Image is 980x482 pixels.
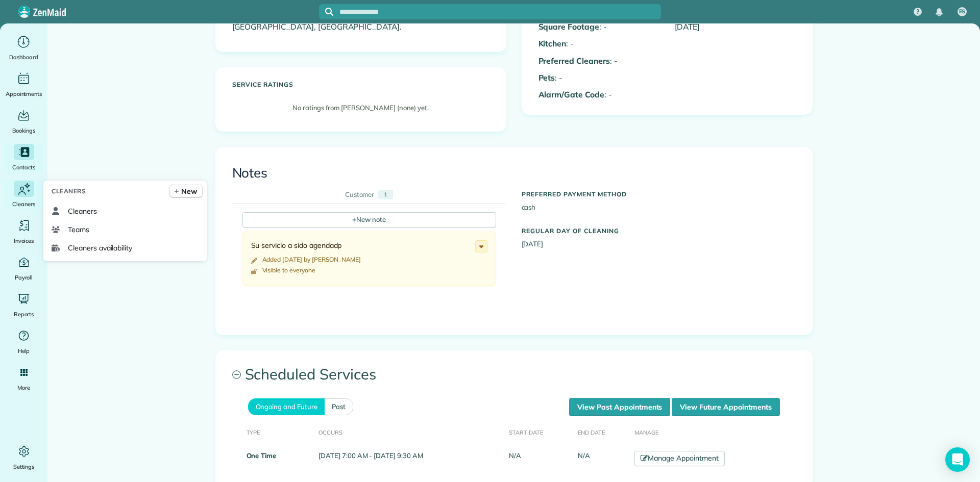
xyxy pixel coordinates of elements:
b: Kitchen [538,38,567,48]
span: Cleaners [52,186,86,196]
span: Cleaners [68,206,97,216]
th: Type [231,416,315,447]
span: Appointments [6,89,42,99]
a: New [169,185,203,198]
a: Help [4,327,43,356]
a: Settings [4,443,43,472]
a: Past [325,398,353,416]
a: Manage Appointment [634,451,724,466]
p: : - [538,89,659,100]
span: Contacts [12,162,35,172]
p: No ratings from [PERSON_NAME] (none) yet. [237,103,484,113]
span: Reports [14,309,34,319]
div: 1 [378,190,393,200]
b: Alarm/Gate Code [538,89,604,99]
p: : - [538,72,659,84]
a: Teams [47,220,203,239]
div: cash [DATE] [514,186,803,249]
h5: Regular day of cleaning [522,227,796,234]
p: : - [538,21,659,33]
a: Payroll [4,254,43,283]
div: Su servicio a sido agendadp [251,240,475,250]
span: Bookings [12,125,36,136]
div: Open Intercom Messenger [945,447,970,472]
span: Dashboard [9,52,38,62]
b: Preferred Cleaners [538,56,610,66]
span: Cleaners [12,199,35,209]
p: : - [538,38,659,49]
div: Notifications [928,1,950,23]
a: Cleaners [4,181,43,209]
span: Payroll [15,272,33,283]
span: Invoices [14,236,34,246]
td: N/A [574,447,630,470]
div: New note [242,212,496,227]
p: [DATE] [675,21,796,33]
a: Invoices [4,217,43,246]
th: Occurs [314,416,505,447]
b: Pets [538,72,555,83]
p: : - [538,55,659,67]
span: Help [18,346,30,356]
div: Visible to everyone [262,266,315,274]
span: Settings [13,462,35,472]
strong: One Time [247,451,277,460]
span: + [352,215,356,224]
th: End Date [574,416,630,447]
th: Manage [630,416,796,447]
h3: Notes [232,166,796,181]
span: New [181,186,197,196]
span: Cleaners availability [68,243,132,253]
a: Cleaners availability [47,239,203,257]
a: Ongoing and Future [248,398,325,416]
a: Cleaners [47,202,203,220]
button: Focus search [319,8,333,16]
a: View Past Appointments [569,398,670,416]
a: Dashboard [4,34,43,62]
a: Scheduled Services [216,351,812,397]
h5: Preferred Payment Method [522,191,796,197]
svg: Focus search [325,8,333,16]
a: Contacts [4,144,43,172]
a: View Future Appointments [672,398,779,416]
div: Customer [345,190,375,200]
td: N/A [505,447,574,470]
td: [DATE] 7:00 AM - [DATE] 9:30 AM [314,447,505,470]
span: More [17,383,30,393]
th: Start Date [505,416,574,447]
a: Bookings [4,107,43,136]
span: ES [959,8,966,16]
a: Appointments [4,70,43,99]
time: Added [DATE] by [PERSON_NAME] [262,256,361,263]
h5: Service ratings [232,81,489,88]
a: Reports [4,291,43,319]
b: Square Footage [538,21,599,32]
span: Teams [68,224,89,235]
